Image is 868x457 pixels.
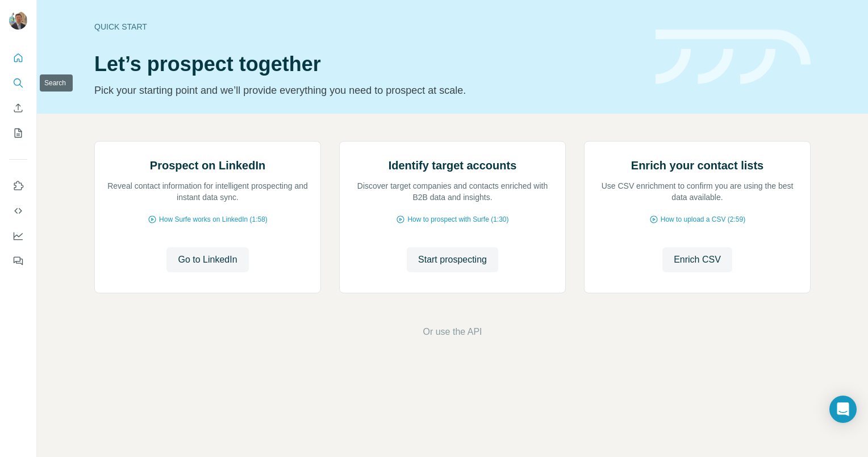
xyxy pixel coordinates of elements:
[423,325,482,339] button: Or use the API
[407,214,508,225] span: How to prospect with Surfe (1:30)
[596,180,799,203] p: Use CSV enrichment to confirm you are using the best data available.
[9,73,27,93] button: Search
[662,247,732,272] button: Enrich CSV
[9,226,27,246] button: Dashboard
[166,247,248,272] button: Go to LinkedIn
[9,251,27,271] button: Feedback
[9,176,27,196] button: Use Surfe on LinkedIn
[178,253,237,267] span: Go to LinkedIn
[389,157,517,173] h2: Identify target accounts
[106,180,309,203] p: Reveal contact information for intelligent prospecting and instant data sync.
[829,396,857,423] div: Open Intercom Messenger
[159,214,268,225] span: How Surfe works on LinkedIn (1:58)
[9,201,27,221] button: Use Surfe API
[94,82,642,98] p: Pick your starting point and we’ll provide everything you need to prospect at scale.
[407,247,498,272] button: Start prospecting
[94,53,642,76] h1: Let’s prospect together
[661,214,745,225] span: How to upload a CSV (2:59)
[9,123,27,143] button: My lists
[9,48,27,68] button: Quick start
[656,30,811,85] img: banner
[418,253,487,267] span: Start prospecting
[631,157,763,173] h2: Enrich your contact lists
[150,157,265,173] h2: Prospect on LinkedIn
[94,21,642,32] div: Quick start
[9,11,27,30] img: Avatar
[674,253,721,267] span: Enrich CSV
[9,98,27,118] button: Enrich CSV
[351,180,554,203] p: Discover target companies and contacts enriched with B2B data and insights.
